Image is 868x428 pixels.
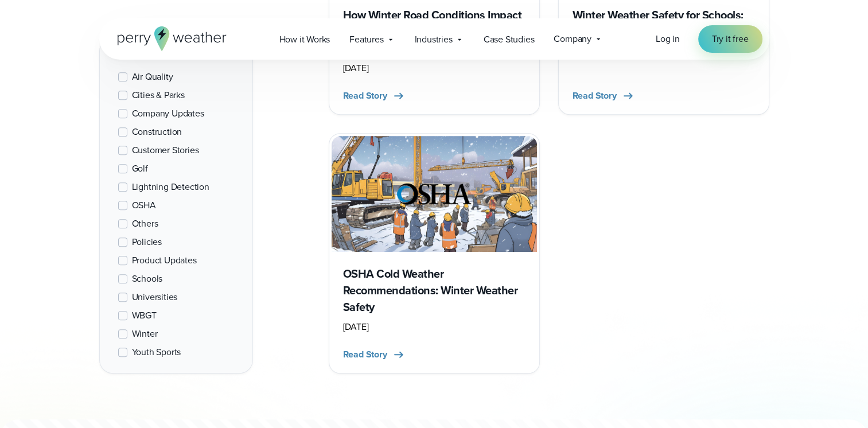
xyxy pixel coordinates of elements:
[474,28,544,51] a: Case Studies
[132,125,182,139] span: Construction
[132,235,162,249] span: Policies
[656,32,680,45] span: Log in
[343,89,387,103] span: Read Story
[712,32,749,46] span: Try it free
[656,32,680,46] a: Log in
[349,33,383,46] span: Features
[329,133,540,373] a: OSHA Cold Weather Winter Safety OSHA Cold Weather Recommendations: Winter Weather Safety [DATE] R...
[132,107,204,120] span: Company Updates
[132,162,148,176] span: Golf
[343,348,387,361] span: Read Story
[279,33,330,46] span: How it Works
[573,7,755,40] h3: Winter Weather Safety for Schools: Cold Weather Tips + Checklist
[132,309,157,322] span: WBGT
[132,180,209,194] span: Lightning Detection
[698,25,762,53] a: Try it free
[343,7,526,57] h3: How Winter Road Conditions Impact Construction Projects: What You Can Do
[132,345,181,359] span: Youth Sports
[573,89,635,103] button: Read Story
[132,143,199,157] span: Customer Stories
[132,327,158,341] span: Winter
[132,254,197,267] span: Product Updates
[415,33,453,46] span: Industries
[132,88,185,102] span: Cities & Parks
[343,320,526,334] div: [DATE]
[132,199,156,212] span: OSHA
[573,89,617,103] span: Read Story
[484,33,535,46] span: Case Studies
[343,348,406,361] button: Read Story
[554,32,591,46] span: Company
[343,89,406,103] button: Read Story
[332,136,537,251] img: OSHA Cold Weather Winter Safety
[132,217,158,231] span: Others
[132,70,173,84] span: Air Quality
[270,28,340,51] a: How it Works
[132,290,178,304] span: Universities
[343,61,526,75] div: [DATE]
[343,266,526,316] h3: OSHA Cold Weather Recommendations: Winter Weather Safety
[132,272,163,286] span: Schools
